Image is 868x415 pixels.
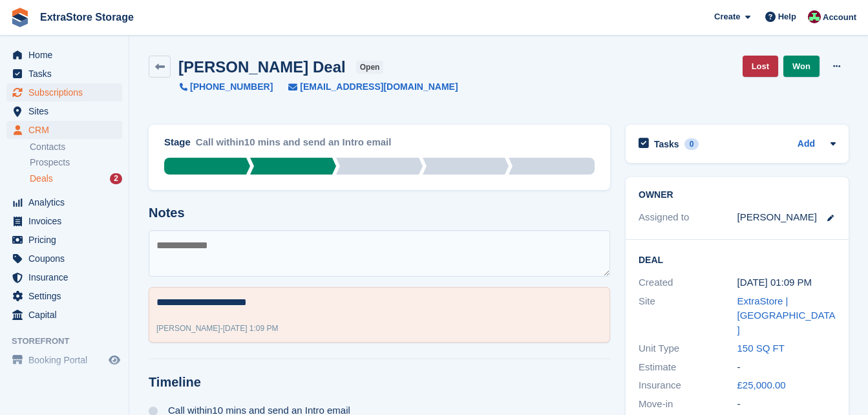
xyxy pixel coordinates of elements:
h2: Deal [639,253,836,266]
span: [EMAIL_ADDRESS][DOMAIN_NAME] [300,80,458,94]
div: Stage [164,135,191,150]
span: Prospects [30,156,70,169]
span: Pricing [28,231,106,249]
span: Analytics [28,193,106,211]
div: Assigned to [639,210,737,225]
span: CRM [28,121,106,139]
div: Site [639,294,737,338]
a: ExtraStore Storage [35,6,139,28]
a: Deals 2 [30,172,122,186]
h2: Notes [149,206,610,220]
a: menu [6,65,122,83]
span: [PERSON_NAME] [156,324,220,333]
div: Estimate [639,360,737,375]
span: Invoices [28,212,106,230]
div: Call within10 mins and send an Intro email [196,135,392,158]
a: £25,000.00 [737,379,786,390]
img: stora-icon-8386f47178a22dfd0bd8f6a31ec36ba5ce8667c1dd55bd0f319d3a0aa187defe.svg [10,8,30,27]
a: menu [6,250,122,268]
a: menu [6,231,122,249]
span: Coupons [28,250,106,268]
h2: Timeline [149,375,610,390]
a: 150 SQ FT [737,343,785,354]
a: menu [6,287,122,305]
a: menu [6,193,122,211]
a: Prospects [30,156,122,169]
div: [DATE] 01:09 PM [737,275,836,290]
a: Won [783,56,820,77]
a: Contacts [30,141,122,153]
span: [PHONE_NUMBER] [190,80,273,94]
span: Deals [30,173,53,185]
a: ExtraStore | [GEOGRAPHIC_DATA] [737,295,836,335]
span: Create [714,10,740,23]
span: open [356,61,384,74]
a: menu [6,306,122,324]
div: [PERSON_NAME] [737,210,817,225]
a: Lost [743,56,778,77]
span: Account [823,11,856,24]
h2: [PERSON_NAME] Deal [178,58,346,76]
div: Unit Type [639,341,737,356]
a: [EMAIL_ADDRESS][DOMAIN_NAME] [273,80,458,94]
a: menu [6,83,122,101]
a: menu [6,102,122,120]
span: [DATE] 1:09 PM [223,324,279,333]
span: Sites [28,102,106,120]
a: menu [6,351,122,369]
div: - [737,360,836,375]
div: Created [639,275,737,290]
span: Insurance [28,268,106,286]
img: Chelsea Parker [808,10,821,23]
div: 2 [110,173,122,184]
a: [PHONE_NUMBER] [180,80,273,94]
div: - [737,397,836,412]
a: Add [798,137,815,152]
span: Home [28,46,106,64]
a: menu [6,212,122,230]
a: menu [6,46,122,64]
div: - [156,323,279,334]
span: Booking Portal [28,351,106,369]
span: Capital [28,306,106,324]
span: Subscriptions [28,83,106,101]
span: Storefront [12,335,129,348]
div: Insurance [639,378,737,393]
a: menu [6,268,122,286]
div: 0 [684,138,699,150]
h2: Tasks [654,138,679,150]
span: Settings [28,287,106,305]
div: Move-in [639,397,737,412]
a: menu [6,121,122,139]
h2: Owner [639,190,836,200]
span: Tasks [28,65,106,83]
a: Preview store [107,352,122,368]
span: Help [778,10,796,23]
